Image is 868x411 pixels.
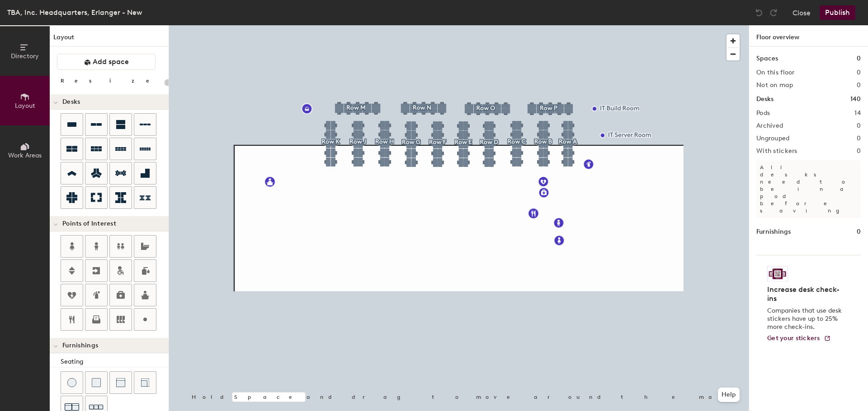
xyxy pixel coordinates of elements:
[857,148,861,155] h2: 0
[141,378,150,387] img: Couch (corner)
[756,122,783,129] h2: Archived
[756,227,791,237] h1: Furnishings
[61,357,169,367] div: Seating
[756,148,797,155] h2: With stickers
[116,378,125,387] img: Couch (middle)
[854,110,861,117] h2: 14
[756,135,790,142] h2: Ungrouped
[50,32,169,46] h1: Layout
[756,69,795,76] h2: On this floor
[767,334,820,342] span: Get your stickers
[61,371,83,394] button: Stool
[62,98,80,106] span: Desks
[7,7,142,18] div: TBA, Inc. Headquarters, Erlanger - New
[57,54,156,70] button: Add space
[8,152,42,159] span: Work Areas
[767,266,788,282] img: Sticker logo
[62,220,116,227] span: Points of Interest
[767,307,844,331] p: Companies that use desk stickers have up to 25% more check-ins.
[61,77,160,84] div: Resize
[755,8,764,17] img: Undo
[850,94,861,104] h1: 140
[15,102,35,110] span: Layout
[767,285,844,303] h4: Increase desk check-ins
[92,378,101,387] img: Cushion
[756,82,793,89] h2: Not on map
[767,335,831,342] a: Get your stickers
[857,227,861,237] h1: 0
[62,342,98,349] span: Furnishings
[134,371,156,394] button: Couch (corner)
[67,378,76,387] img: Stool
[109,371,132,394] button: Couch (middle)
[769,8,778,17] img: Redo
[857,69,861,76] h2: 0
[749,25,868,46] h1: Floor overview
[857,135,861,142] h2: 0
[857,82,861,89] h2: 0
[793,5,811,20] button: Close
[85,371,108,394] button: Cushion
[93,57,129,66] span: Add space
[857,54,861,64] h1: 0
[718,388,740,402] button: Help
[857,122,861,129] h2: 0
[756,54,778,64] h1: Spaces
[756,160,861,218] p: All desks need to be in a pod before saving
[820,5,855,20] button: Publish
[11,52,39,60] span: Directory
[756,94,774,104] h1: Desks
[756,110,770,117] h2: Pods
